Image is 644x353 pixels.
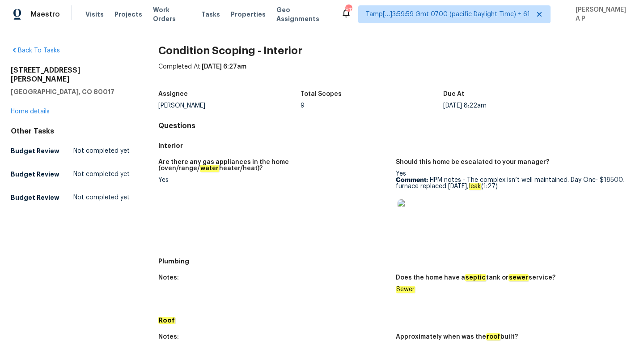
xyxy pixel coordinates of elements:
div: Completed At: [158,62,633,86]
span: Not completed yet [73,146,130,155]
h5: Interior [158,141,633,150]
div: Other Tasks [11,127,130,136]
h5: Plumbing [158,257,633,266]
h5: Should this home be escalated to your manager? [396,159,549,165]
span: Not completed yet [73,193,130,202]
div: [PERSON_NAME] [158,103,301,109]
div: [DATE] 8:22am [443,103,586,109]
span: Tamp[…]3:59:59 Gmt 0700 (pacific Daylight Time) + 61 [366,10,530,19]
div: 812 [345,5,352,14]
div: 9 [301,103,443,109]
h5: [GEOGRAPHIC_DATA], CO 80017 [11,87,130,96]
span: Properties [231,10,266,19]
span: Geo Assignments [276,5,330,23]
h5: Notes: [158,275,179,281]
span: Work Orders [153,5,191,23]
h5: Budget Review [11,146,59,155]
span: Maestro [30,10,60,19]
h5: Notes: [158,334,179,340]
h5: Does the home have a tank or service? [396,275,555,281]
h5: Due At [443,91,464,97]
div: Yes [396,171,626,233]
p: HPM notes - The complex isn’t well maintained. Day One- $18500. furnace replaced [DATE], (1:27) [396,177,626,189]
h5: Approximately when was the built? [396,334,518,340]
h4: Questions [158,121,633,130]
span: Visits [85,10,104,19]
em: roof [486,333,500,340]
span: [PERSON_NAME] A P [572,5,631,23]
h2: [STREET_ADDRESS][PERSON_NAME] [11,66,130,84]
em: Roof [158,317,175,324]
em: Sewer [396,286,415,293]
span: Projects [114,10,142,19]
span: Not completed yet [73,170,130,179]
span: [DATE] 6:27am [202,64,246,70]
em: water [200,165,219,172]
em: septic [465,274,486,281]
h5: Assignee [158,91,188,97]
em: sewer [508,274,529,281]
h5: Budget Review [11,170,59,179]
div: Yes [158,177,389,183]
h5: Budget Review [11,193,59,202]
a: Home details [11,108,50,115]
b: Comment: [396,177,428,183]
em: leak [469,183,481,190]
a: Back To Tasks [11,47,60,54]
h5: Are there any gas appliances in the home (oven/range/ heater/heat)? [158,159,389,172]
span: Tasks [201,11,220,17]
h2: Condition Scoping - Interior [158,46,633,55]
h5: Total Scopes [301,91,342,97]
